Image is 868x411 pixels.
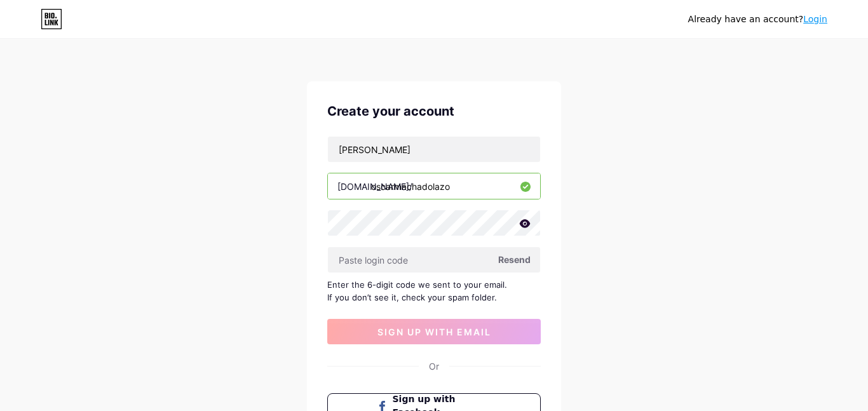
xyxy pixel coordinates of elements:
div: Create your account [327,102,541,121]
span: sign up with email [377,327,491,337]
input: Paste login code [328,247,540,273]
div: [DOMAIN_NAME]/ [337,180,412,193]
div: Enter the 6-digit code we sent to your email. If you don’t see it, check your spam folder. [327,278,541,304]
a: Login [803,14,827,24]
button: sign up with email [327,319,541,344]
input: username [328,173,540,199]
span: Resend [498,253,531,266]
div: Or [429,360,439,373]
input: Email [328,137,540,162]
div: Already have an account? [688,13,827,26]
